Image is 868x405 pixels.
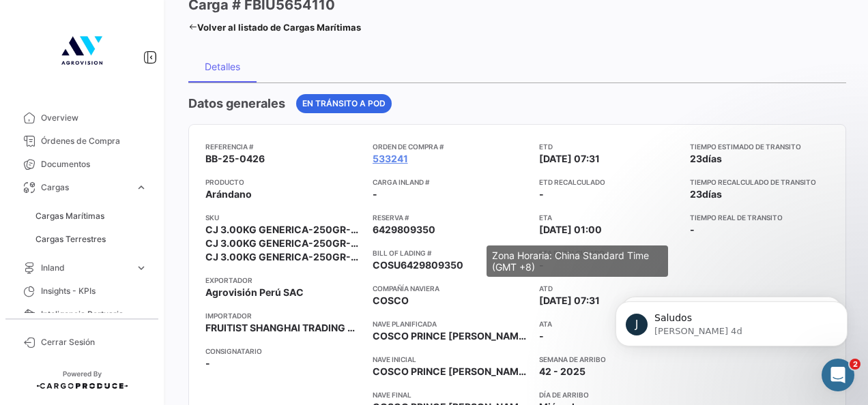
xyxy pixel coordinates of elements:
[240,5,264,30] div: Cerrar
[11,303,153,326] a: Inteligencia Portuaria
[690,224,695,235] span: -
[373,223,435,237] span: 6429809350
[11,106,153,130] a: Overview
[48,112,128,126] div: [PERSON_NAME]
[30,206,153,226] a: Cargas Marítimas
[205,310,362,321] app-card-info-title: Importador
[55,314,81,323] span: Inicio
[302,97,386,110] span: En tránsito a POD
[48,48,91,59] span: Saludos
[41,262,130,274] span: Inland
[539,365,585,378] span: 42 - 2025
[135,181,147,194] span: expand_more
[539,177,679,187] app-card-info-title: ETD Recalculado
[41,336,147,348] span: Cerrar Sesión
[539,329,544,343] span: -
[373,187,377,201] span: -
[702,153,722,164] span: días
[539,354,679,365] app-card-info-title: Semana de Arribo
[373,283,529,294] app-card-info-title: Compañía naviera
[57,213,216,241] button: Envíanos un mensaje
[205,187,252,201] span: Arándano
[539,188,544,200] span: -
[205,357,210,370] span: -
[373,258,463,272] span: COSU6429809350
[373,141,529,152] app-card-info-title: Orden de Compra #
[822,359,854,391] iframe: Intercom live chat
[205,286,304,299] span: Agrovisión Perú SAC
[205,177,362,187] app-card-info-title: Producto
[205,152,265,166] span: BB-25-0426
[130,61,175,76] div: • Hace 4d
[539,389,679,400] app-card-info-title: Día de Arribo
[103,6,173,29] h1: Mensajes
[702,188,722,200] span: días
[11,153,153,176] a: Documentos
[539,152,600,166] span: [DATE] 07:31
[373,152,408,166] a: 533241
[373,389,529,400] app-card-info-title: Nave final
[11,280,153,303] a: Insights - KPIs
[35,210,104,222] span: Cargas Marítimas
[136,280,273,334] button: Mensajes
[539,283,679,294] app-card-info-title: ATD
[135,262,147,274] span: expand_more
[16,48,43,75] div: Profile image for Juan
[41,308,147,320] span: Inteligencia Portuaria
[35,233,106,245] span: Cargas Terrestres
[487,245,668,277] div: Zona Horaria: China Standard Time (GMT +8)
[690,141,830,152] app-card-info-title: Tiempo estimado de transito
[130,112,175,126] div: • Hace 4d
[205,61,240,72] div: Detalles
[48,16,116,85] img: 4b7f8542-3a82-4138-a362-aafd166d3a59.jpg
[539,141,679,152] app-card-info-title: ETD
[205,321,362,335] span: FRUITIST SHANGHAI TRADING CO., LTD.
[179,314,230,323] span: Mensajes
[188,94,285,113] h4: Datos generales
[373,177,529,187] app-card-info-title: Carga inland #
[11,130,153,153] a: Órdenes de Compra
[48,61,128,76] div: [PERSON_NAME]
[373,330,574,342] span: COSCO PRINCE [PERSON_NAME] Nº 084W
[205,223,362,237] span: CJ 3.00KG GENERICA-250GR-BIG SK PREM-MP - SEKOYA POP - +21 MM
[373,212,529,223] app-card-info-title: Reserva #
[595,273,868,368] iframe: Intercom notifications mensaje
[373,354,529,365] app-card-info-title: Nave inicial
[205,346,362,357] app-card-info-title: Consignatario
[205,212,362,223] app-card-info-title: SKU
[48,99,132,110] span: Muchas gracias
[205,250,362,264] span: CJ 3.00KG GENERICA-250GR-BIG SK PREM-MP - SEKOYA BEAUTY - +21 MM
[539,223,602,237] span: [DATE] 01:00
[539,294,600,307] span: [DATE] 07:31
[205,275,362,286] app-card-info-title: Exportador
[188,18,361,37] a: Volver al listado de Cargas Marítimas
[690,177,830,187] app-card-info-title: Tiempo recalculado de transito
[16,98,43,125] div: Profile image for Juan
[539,212,679,223] app-card-info-title: ETA
[373,365,529,378] span: COSCO PRINCE [PERSON_NAME]
[373,294,409,307] span: COSCO
[41,158,147,170] span: Documentos
[373,318,529,329] app-card-info-title: Nave planificada
[850,359,860,370] span: 2
[539,318,679,329] app-card-info-title: ATA
[41,135,147,147] span: Órdenes de Compra
[690,188,702,200] span: 23
[373,247,529,258] app-card-info-title: Bill of Lading #
[41,181,130,194] span: Cargas
[30,229,153,250] a: Cargas Terrestres
[690,153,702,164] span: 23
[205,237,362,250] span: CJ 3.00KG GENERICA-250GR-BIG SK PREM-MP - SEKOYA POP - +18 MM
[41,285,147,297] span: Insights - KPIs
[205,141,362,152] app-card-info-title: Referencia #
[690,212,830,223] app-card-info-title: Tiempo real de transito
[41,112,147,124] span: Overview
